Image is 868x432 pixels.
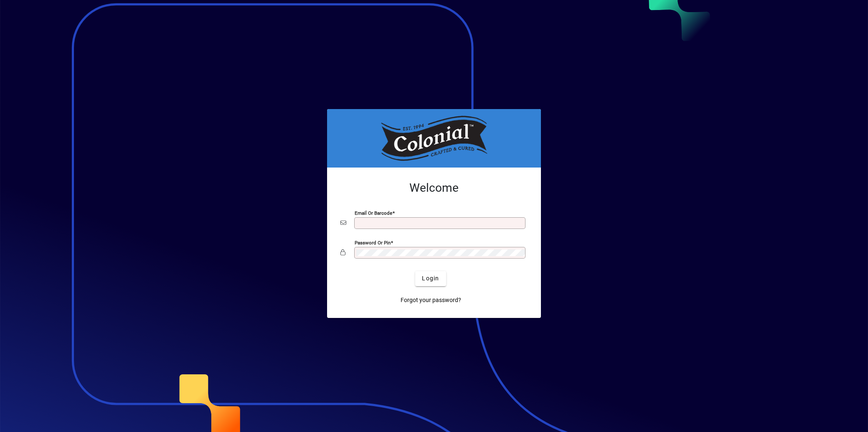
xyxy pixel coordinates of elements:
a: Forgot your password? [397,293,464,308]
h2: Welcome [340,181,528,195]
span: Login [422,274,439,283]
mat-label: Password or Pin [355,239,391,245]
button: Login [415,271,446,286]
mat-label: Email or Barcode [355,210,392,216]
span: Forgot your password? [401,296,461,305]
